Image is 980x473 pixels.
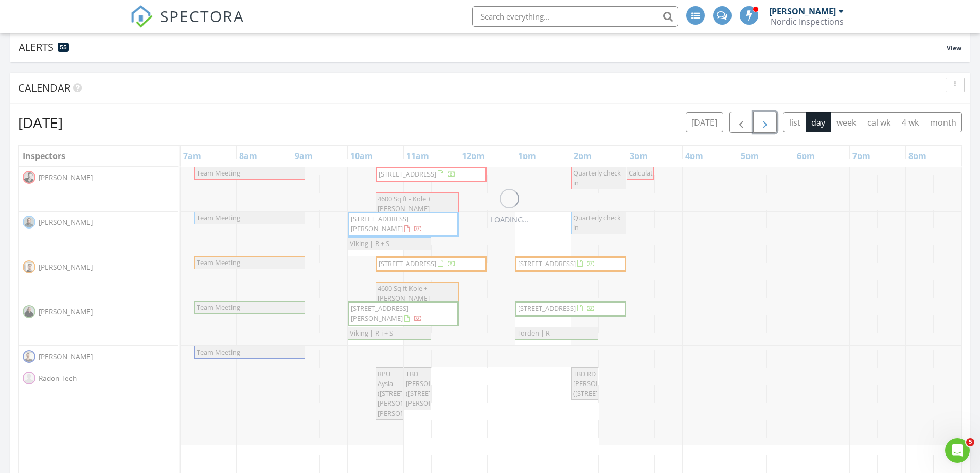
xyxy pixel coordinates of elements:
img: thumbnail_nordic_29a1592.jpg [23,350,35,363]
button: month [924,112,962,132]
a: 8am [237,148,260,164]
span: TBD [PERSON_NAME] ([STREET_ADDRESS][PERSON_NAME]) [406,369,466,408]
iframe: Intercom live chat [945,438,970,463]
button: day [806,112,831,132]
span: [STREET_ADDRESS] [518,304,576,313]
div: Nordic Inspections [771,16,844,27]
span: [PERSON_NAME] [37,262,95,272]
a: 9am [292,148,315,164]
button: list [783,112,806,132]
span: [PERSON_NAME] [37,352,95,362]
img: thumbnail_nordic__29a1584.jpg [23,260,35,273]
span: 4600 Sq ft Kole + [PERSON_NAME] [378,284,430,303]
img: The Best Home Inspection Software - Spectora [130,5,153,28]
a: 7am [181,148,204,164]
a: 1pm [515,148,539,164]
span: [STREET_ADDRESS] [379,259,436,268]
span: Team Meeting [197,347,240,357]
button: cal wk [862,112,897,132]
span: Calculator [629,168,660,178]
span: Team Meeting [197,258,240,267]
span: [STREET_ADDRESS] [518,259,576,268]
span: Inspectors [23,150,65,162]
img: benappel2.png [23,216,35,229]
span: SPECTORA [160,5,244,27]
h2: [DATE] [18,112,63,133]
img: ben_zerr_2021.jpg2.jpg [23,305,35,318]
span: 4600 Sq ft - Kole + [PERSON_NAME] [378,194,431,213]
a: 5pm [738,148,761,164]
a: 3pm [627,148,650,164]
button: Previous day [729,112,754,133]
a: 8pm [906,148,929,164]
span: Calendar [18,81,70,95]
span: Quarterly check in [573,213,621,232]
img: nordichomeinsp0002rt.jpg [23,171,35,184]
a: 11am [404,148,432,164]
a: 7pm [850,148,873,164]
span: Team Meeting [197,168,240,178]
div: Alerts [19,40,947,54]
span: TBD RD [PERSON_NAME] ([STREET_ADDRESS]) [573,369,635,398]
button: 4 wk [896,112,924,132]
img: default-user-f0147aede5fd5fa78ca7ade42f37bd4542148d508eef1c3d3ea960f66861d68b.jpg [23,372,35,384]
div: LOADING... [490,214,529,225]
span: [PERSON_NAME] [37,172,95,183]
span: Viking | R-i + S [350,328,393,338]
span: [STREET_ADDRESS][PERSON_NAME] [351,214,408,233]
span: [STREET_ADDRESS] [379,169,436,179]
span: View [947,44,961,52]
span: 5 [966,438,974,446]
button: [DATE] [686,112,723,132]
a: 10am [348,148,376,164]
span: Team Meeting [197,213,240,222]
div: [PERSON_NAME] [769,6,836,16]
span: Radon Tech [37,373,79,383]
a: 2pm [571,148,594,164]
button: Next day [753,112,777,133]
span: Quarterly check in [573,168,621,187]
a: 4pm [683,148,706,164]
span: Torden | R [517,328,550,338]
a: 12pm [459,148,487,164]
span: RPU Aysia ([STREET_ADDRESS][PERSON_NAME][PERSON_NAME]) [378,369,437,418]
span: [PERSON_NAME] [37,217,95,227]
span: [PERSON_NAME] [37,307,95,317]
button: week [831,112,862,132]
span: [STREET_ADDRESS][PERSON_NAME] [351,304,408,323]
a: SPECTORA [130,14,244,36]
span: 55 [60,44,67,51]
span: Team Meeting [197,303,240,312]
span: Viking | R + S [350,239,389,248]
a: 6pm [794,148,817,164]
input: Search everything... [472,6,678,27]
